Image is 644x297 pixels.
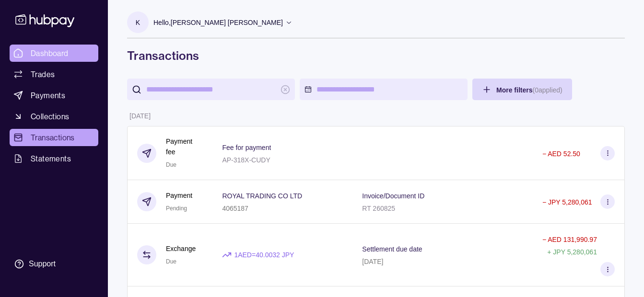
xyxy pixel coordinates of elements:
[542,236,597,243] p: − AED 131,990.97
[547,248,597,256] p: + JPY 5,280,061
[222,156,270,164] p: AP-318X-CUDY
[31,132,75,143] span: Transactions
[166,161,176,168] span: Due
[166,243,196,254] p: Exchange
[29,259,56,269] div: Support
[136,17,140,28] p: K
[532,86,562,94] p: ( 0 applied)
[10,129,98,146] a: Transactions
[153,17,283,28] p: Hello, [PERSON_NAME] [PERSON_NAME]
[542,198,592,206] p: − JPY 5,280,061
[362,245,422,253] p: Settlement due date
[10,150,98,167] a: Statements
[10,87,98,104] a: Payments
[542,150,580,158] p: − AED 52.50
[31,153,71,164] span: Statements
[166,258,176,265] span: Due
[166,205,187,212] span: Pending
[234,250,294,260] p: 1 AED = 40.0032 JPY
[472,79,572,100] button: More filters(0applied)
[166,190,192,201] p: Payment
[362,258,383,265] p: [DATE]
[127,48,625,63] h1: Transactions
[222,205,248,212] p: 4065187
[496,86,562,94] span: More filters
[362,192,424,200] p: Invoice/Document ID
[10,66,98,83] a: Trades
[10,45,98,62] a: Dashboard
[31,47,69,59] span: Dashboard
[31,90,65,101] span: Payments
[10,254,98,274] a: Support
[31,111,69,122] span: Collections
[222,144,271,151] p: Fee for payment
[146,79,276,100] input: search
[31,69,55,80] span: Trades
[222,192,302,200] p: ROYAL TRADING CO LTD
[129,112,151,120] p: [DATE]
[10,108,98,125] a: Collections
[362,205,395,212] p: RT 260825
[166,136,203,157] p: Payment fee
